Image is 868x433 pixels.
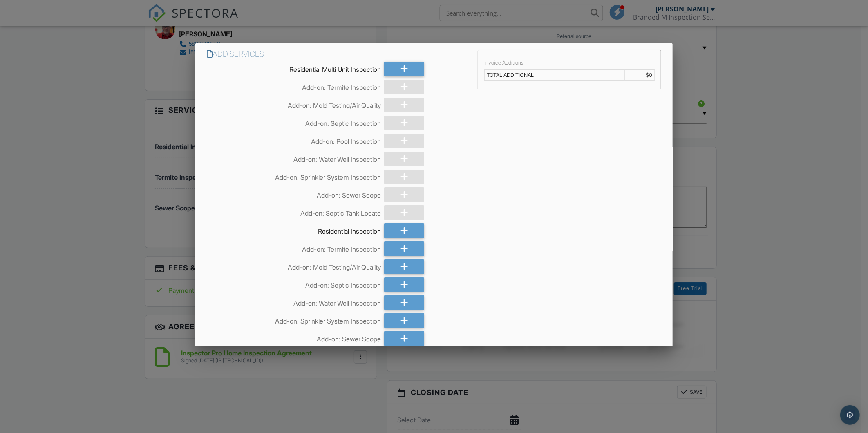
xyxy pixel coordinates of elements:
[207,223,381,236] div: Residential Inspection
[840,405,860,425] div: Open Intercom Messenger
[207,241,381,254] div: Add-on: Termite Inspection
[207,50,468,58] h6: Add Services
[207,259,381,272] div: Add-on: Mold Testing/Air Quality
[207,277,381,290] div: Add-on: Septic Inspection
[207,116,381,128] div: Add-on: Septic Inspection
[207,313,381,326] div: Add-on: Sprinkler System Inspection
[207,98,381,110] div: Add-on: Mold Testing/Air Quality
[207,152,381,164] div: Add-on: Water Well Inspection
[207,134,381,146] div: Add-on: Pool Inspection
[207,295,381,308] div: Add-on: Water Well Inspection
[484,70,624,81] td: TOTAL ADDITIONAL
[207,331,381,344] div: Add-on: Sewer Scope
[207,187,381,200] div: Add-on: Sewer Scope
[484,60,655,66] div: Invoice Additions
[207,80,381,92] div: Add-on: Termite Inspection
[207,170,381,182] div: Add-on: Sprinkler System Inspection
[624,70,654,81] td: $0
[207,62,381,74] div: Residential Multi Unit Inspection
[207,205,381,218] div: Add-on: Septic Tank Locate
